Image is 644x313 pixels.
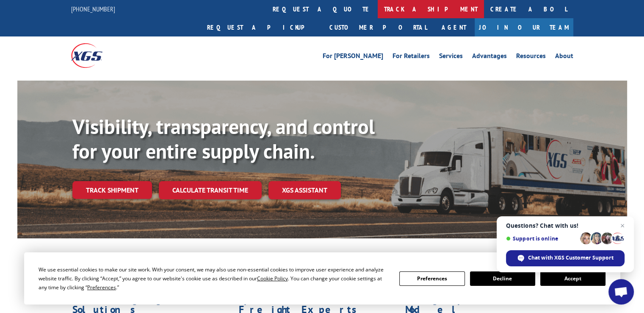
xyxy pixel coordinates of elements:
a: Request a pickup [201,18,323,36]
a: Calculate transit time [159,181,262,199]
span: Support is online [506,235,577,242]
a: Services [439,53,463,62]
button: Decline [470,271,535,286]
span: Preferences [87,284,116,291]
div: We use essential cookies to make our site work. With your consent, we may also use non-essential ... [39,265,389,292]
a: Join Our Team [475,18,573,36]
span: Questions? Chat with us! [506,222,625,229]
a: Advantages [472,53,507,62]
div: Cookie Consent Prompt [24,252,620,305]
a: About [555,53,573,62]
a: Agent [433,18,475,36]
a: For [PERSON_NAME] [323,53,383,62]
a: XGS ASSISTANT [268,181,341,199]
a: For Retailers [392,53,430,62]
a: Track shipment [72,181,152,199]
span: Chat with XGS Customer Support [506,250,625,266]
a: Open chat [608,279,634,305]
a: [PHONE_NUMBER] [71,5,115,13]
span: Chat with XGS Customer Support [528,254,614,262]
span: Cookie Policy [257,275,288,282]
button: Accept [540,271,605,286]
a: Resources [516,53,546,62]
a: Customer Portal [323,18,433,36]
b: Visibility, transparency, and control for your entire supply chain. [72,113,375,164]
button: Preferences [399,271,464,286]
